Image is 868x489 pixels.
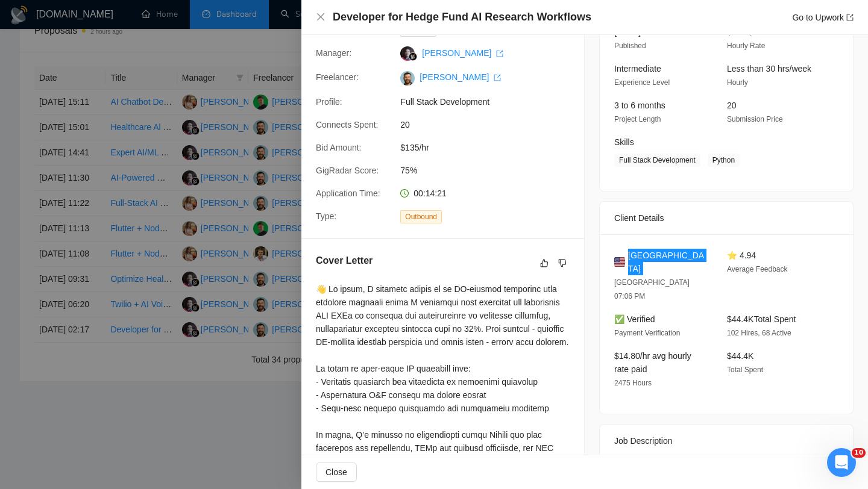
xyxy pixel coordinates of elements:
[727,78,748,87] span: Hourly
[614,101,665,110] span: 3 to 6 months
[316,12,325,22] button: Close
[727,42,765,50] span: Hourly Rate
[614,255,625,269] img: 🇺🇸
[333,10,591,25] h4: Developer for Hedge Fund AI Research Workflows
[422,48,503,58] a: [PERSON_NAME] export
[614,154,700,167] span: Full Stack Development
[420,72,501,82] a: [PERSON_NAME] export
[614,425,838,457] div: Job Description
[727,329,791,337] span: 102 Hires, 68 Active
[400,118,581,131] span: 20
[316,97,342,107] span: Profile:
[316,120,379,129] span: Connects Spent:
[614,379,652,387] span: 2475 Hours
[540,258,549,268] span: like
[727,314,796,324] span: $44.4K Total Spent
[727,265,788,273] span: Average Feedback
[316,463,357,482] button: Close
[614,78,670,87] span: Experience Level
[727,251,756,260] span: ⭐ 4.94
[558,258,567,268] span: dislike
[628,249,708,275] span: [GEOGRAPHIC_DATA]
[316,143,362,152] span: Bid Amount:
[414,188,447,198] span: 00:14:21
[316,72,359,82] span: Freelancer:
[555,256,570,270] button: dislike
[325,466,347,479] span: Close
[316,188,380,198] span: Application Time:
[614,202,838,234] div: Client Details
[614,278,690,301] span: [GEOGRAPHIC_DATA] 07:06 PM
[494,74,501,81] span: export
[727,115,783,123] span: Submission Price
[614,42,646,50] span: Published
[614,115,661,123] span: Project Length
[846,14,854,21] span: export
[316,48,351,58] span: Manager:
[400,164,581,177] span: 75%
[614,329,680,337] span: Payment Verification
[400,141,581,154] span: $135/hr
[614,64,661,73] span: Intermediate
[400,210,442,223] span: Outbound
[409,52,417,61] img: gigradar-bm.png
[827,448,856,477] iframe: Intercom live chat
[400,95,581,108] span: Full Stack Development
[727,366,763,374] span: Total Spent
[614,137,634,147] span: Skills
[727,351,753,361] span: $44.4K
[792,13,854,22] a: Go to Upworkexport
[708,154,740,167] span: Python
[316,254,373,268] h5: Cover Letter
[614,351,691,374] span: $14.80/hr avg hourly rate paid
[400,189,409,198] span: clock-circle
[727,101,737,110] span: 20
[316,166,379,175] span: GigRadar Score:
[496,50,503,57] span: export
[727,64,811,73] span: Less than 30 hrs/week
[316,12,325,22] span: close
[400,71,415,86] img: c1-JWQDXWEy3CnA6sRtFzzU22paoDq5cZnWyBNc3HWqwvuW0qNnjm1CMP-YmbEEtPC
[537,256,552,270] button: like
[316,211,336,221] span: Type:
[614,314,655,324] span: ✅ Verified
[852,448,866,458] span: 10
